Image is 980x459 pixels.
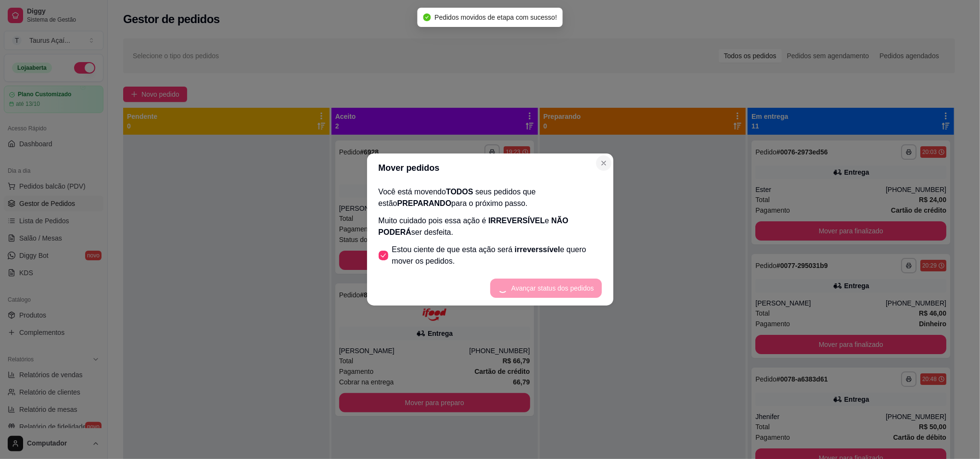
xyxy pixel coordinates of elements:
[379,215,602,238] p: Muito cuidado pois essa ação é e ser desfeita.
[379,186,602,209] p: Você está movendo seus pedidos que estão para o próximo passo.
[515,245,560,254] span: irreverssível
[434,13,557,21] span: Pedidos movidos de etapa com sucesso!
[488,217,545,225] span: IRREVERSÍVEL
[596,155,611,171] button: Close
[367,153,613,182] header: Mover pedidos
[392,244,602,267] span: Estou ciente de que esta ação será e quero mover os pedidos.
[397,199,452,207] span: PREPARANDO
[446,188,473,196] span: TODOS
[423,13,431,21] span: check-circle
